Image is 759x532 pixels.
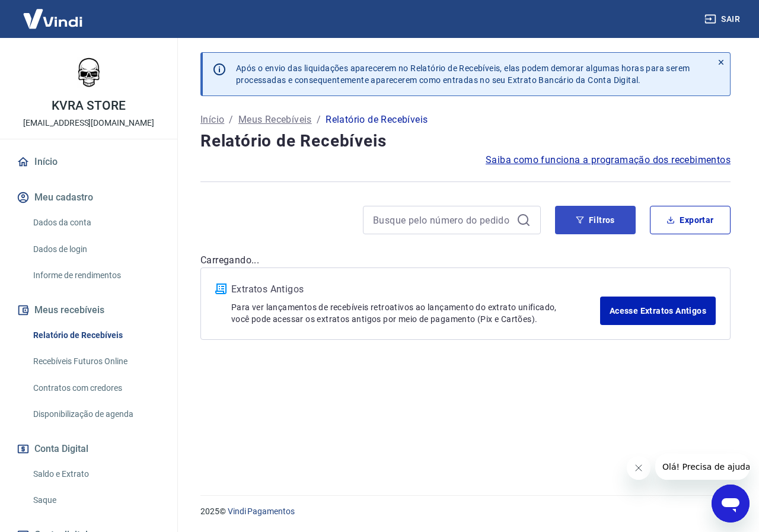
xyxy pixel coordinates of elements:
a: Acesse Extratos Antigos [600,297,716,325]
a: Vindi Pagamentos [228,506,295,516]
p: [EMAIL_ADDRESS][DOMAIN_NAME] [23,117,154,129]
button: Meu cadastro [14,184,163,211]
a: Início [200,113,224,127]
button: Exportar [650,206,731,234]
p: / [317,113,321,127]
p: Extratos Antigos [231,282,600,297]
p: Relatório de Recebíveis [326,113,428,127]
p: Carregando... [200,253,731,267]
button: Conta Digital [14,436,163,462]
a: Dados de login [28,237,163,262]
button: Meus recebíveis [14,297,163,323]
a: Relatório de Recebíveis [28,323,163,348]
img: Vindi [14,1,91,37]
img: fe777f08-c6fa-44d2-bb1f-e2f5fe09f808.jpeg [65,47,113,95]
img: ícone [215,283,227,294]
h4: Relatório de Recebíveis [200,129,731,153]
a: Início [14,149,163,175]
a: Saque [28,488,163,512]
a: Recebíveis Futuros Online [28,349,163,374]
a: Informe de rendimentos [28,263,163,288]
a: Disponibilização de agenda [28,402,163,426]
a: Saiba como funciona a programação dos recebimentos [486,153,731,167]
input: Busque pelo número do pedido [373,211,512,229]
iframe: Mensagem da empresa [655,454,750,480]
iframe: Fechar mensagem [627,456,650,480]
p: Para ver lançamentos de recebíveis retroativos ao lançamento do extrato unificado, você pode aces... [231,301,600,325]
a: Contratos com credores [28,376,163,400]
p: 2025 © [200,505,731,518]
a: Meus Recebíveis [238,113,312,127]
span: Olá! Precisa de ajuda? [7,8,100,18]
p: / [229,113,233,127]
button: Sair [702,8,745,30]
p: Após o envio das liquidações aparecerem no Relatório de Recebíveis, elas podem demorar algumas ho... [236,62,703,86]
a: Saldo e Extrato [28,462,163,486]
p: KVRA STORE [52,100,126,112]
button: Filtros [555,206,636,234]
iframe: Botão para abrir a janela de mensagens [712,485,750,523]
a: Dados da conta [28,211,163,235]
